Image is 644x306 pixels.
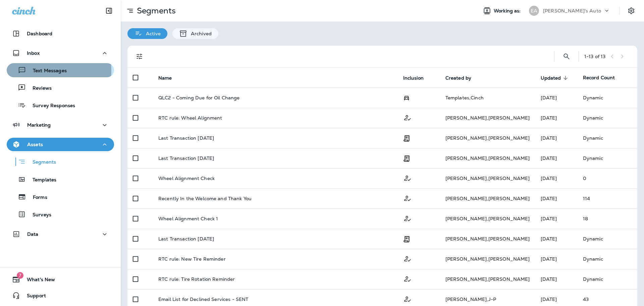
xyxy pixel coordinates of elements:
td: [DATE] [535,229,578,249]
td: [PERSON_NAME] , [PERSON_NAME] [440,229,535,249]
p: Wheel Alignment Check 1 [158,216,218,221]
td: [DATE] [535,128,578,148]
button: Assets [7,138,114,151]
p: Email List for Declined Services - SENT [158,297,248,302]
button: Text Messages [7,63,114,77]
td: Templates , Cinch [440,88,535,108]
td: Dynamic [578,88,637,108]
span: Customer Only [403,215,412,221]
button: 7What's New [7,273,114,286]
td: 0 [578,168,637,188]
p: RTC rule: Wheel Alignment [158,115,222,121]
span: Transaction [403,135,410,141]
button: Data [7,227,114,241]
button: Templates [7,172,114,186]
span: Support [20,293,46,301]
td: [PERSON_NAME] , [PERSON_NAME] [440,188,535,209]
td: [PERSON_NAME] , [PERSON_NAME] [440,128,535,148]
td: 18 [578,209,637,229]
p: Wheel Alignment Check [158,176,215,181]
span: Created by [445,75,480,81]
p: Inbox [27,50,40,56]
p: Marketing [27,122,51,128]
button: Support [7,289,114,302]
button: Forms [7,190,114,204]
div: EA [529,6,539,16]
span: Updated [541,75,570,81]
p: Recently In the Welcome and Thank You [158,196,252,201]
td: Dynamic [578,229,637,249]
button: Search Segments [560,50,573,63]
span: Customer Only [403,275,412,281]
span: Updated [541,75,561,81]
div: 1 - 13 of 13 [584,54,605,59]
td: [DATE] [535,108,578,128]
span: Customer Only [403,296,412,302]
span: Transaction [403,235,410,242]
td: [PERSON_NAME] , [PERSON_NAME] [440,209,535,229]
p: Active [143,31,161,36]
td: [DATE] [535,249,578,269]
p: RTC rule: New Tire Reminder [158,256,226,262]
p: Assets [27,142,43,147]
td: [DATE] [535,269,578,289]
p: Last Transaction [DATE] [158,236,214,242]
button: Filters [133,50,146,63]
td: [DATE] [535,209,578,229]
button: Reviews [7,81,114,95]
p: Last Transaction [DATE] [158,135,214,141]
p: Forms [26,194,47,201]
button: Surveys [7,207,114,221]
span: Customer Only [403,175,412,181]
span: Created by [445,75,471,81]
td: [PERSON_NAME] , [PERSON_NAME] [440,269,535,289]
td: 114 [578,188,637,209]
p: Dashboard [27,31,52,36]
td: Dynamic [578,269,637,289]
button: Survey Responses [7,98,114,112]
td: [DATE] [535,168,578,188]
button: Marketing [7,118,114,132]
p: Survey Responses [26,103,75,109]
span: Customer Only [403,114,412,120]
p: Data [27,231,39,237]
span: Customer Only [403,255,412,261]
span: Possession [403,94,410,100]
p: QLC2 - Coming Due for Oil Change [158,95,239,100]
p: Segments [26,159,56,166]
span: Name [158,75,172,81]
p: Last Transaction [DATE] [158,156,214,161]
td: [DATE] [535,88,578,108]
td: [DATE] [535,148,578,168]
p: Reviews [26,85,52,92]
td: [PERSON_NAME] , [PERSON_NAME] [440,249,535,269]
span: Transaction [403,155,410,161]
span: 7 [17,272,23,279]
span: Customer Only [403,195,412,201]
p: Archived [187,31,212,36]
button: Settings [625,5,637,17]
button: Collapse Sidebar [100,4,118,17]
td: [PERSON_NAME] , [PERSON_NAME] [440,108,535,128]
span: Inclusion [403,75,424,81]
p: Text Messages [26,68,67,74]
span: What's New [20,277,55,285]
button: Dashboard [7,27,114,40]
td: [DATE] [535,188,578,209]
td: Dynamic [578,128,637,148]
button: Segments [7,155,114,169]
span: Inclusion [403,75,432,81]
span: Name [158,75,181,81]
p: RTC rule: Tire Rotation Reminder [158,276,235,282]
span: Record Count [583,75,615,81]
p: [PERSON_NAME]'s Auto [543,8,601,13]
td: [PERSON_NAME] , [PERSON_NAME] [440,148,535,168]
td: Dynamic [578,249,637,269]
p: Segments [134,6,176,16]
td: [PERSON_NAME] , [PERSON_NAME] [440,168,535,188]
p: Templates [26,177,56,183]
span: Working as: [494,8,522,14]
td: Dynamic [578,108,637,128]
td: Dynamic [578,148,637,168]
p: Surveys [26,212,51,218]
